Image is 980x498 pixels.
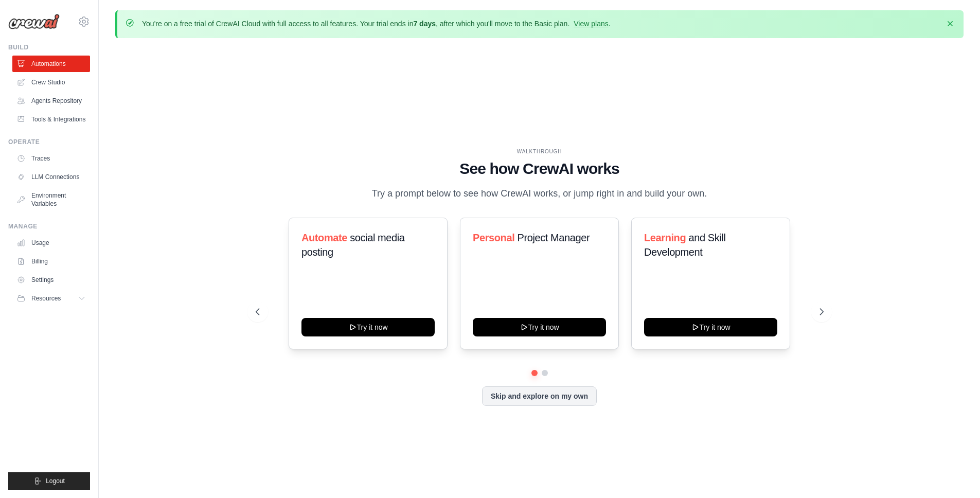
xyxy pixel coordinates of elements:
a: View plans [574,20,608,28]
a: Billing [12,253,90,270]
h1: See how CrewAI works [256,159,824,178]
a: Environment Variables [12,187,90,212]
a: Settings [12,272,90,288]
div: Manage [8,222,90,230]
a: Automations [12,56,90,72]
div: Build [8,43,90,51]
button: Skip and explore on my own [482,386,597,406]
a: Crew Studio [12,74,90,91]
span: Learning [644,232,686,243]
p: Try a prompt below to see how CrewAI works, or jump right in and build your own. [367,186,712,201]
a: Usage [12,235,90,251]
button: Try it now [473,318,606,336]
span: Logout [46,477,65,485]
a: Traces [12,150,90,167]
img: Logo [8,14,60,29]
a: LLM Connections [12,169,90,185]
button: Try it now [644,318,777,336]
span: Automate [301,232,347,243]
button: Try it now [301,318,435,336]
div: Operate [8,138,90,146]
a: Agents Repository [12,93,90,109]
a: Tools & Integrations [12,111,90,128]
p: You're on a free trial of CrewAI Cloud with full access to all features. Your trial ends in , aft... [142,19,611,29]
span: Personal [473,232,514,243]
div: WALKTHROUGH [256,148,824,155]
iframe: Chat Widget [929,449,980,498]
button: Logout [8,472,90,490]
button: Resources [12,290,90,307]
span: Project Manager [517,232,590,243]
span: social media posting [301,232,405,258]
strong: 7 days [413,20,436,28]
span: Resources [31,294,61,303]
